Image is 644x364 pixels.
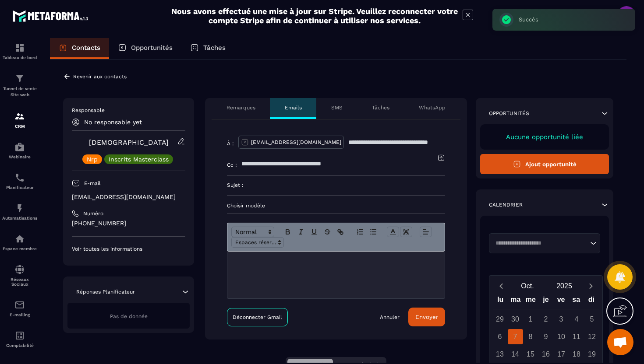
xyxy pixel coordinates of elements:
[523,346,538,362] div: 15
[569,311,584,327] div: 4
[2,343,37,348] p: Comptabilité
[538,329,554,344] div: 9
[569,346,584,362] div: 18
[84,119,142,126] p: No responsable yet
[227,182,244,189] p: Sujet :
[331,104,343,111] p: SMS
[285,104,302,111] p: Emails
[492,346,508,362] div: 13
[109,156,169,162] p: Inscrits Masterclass
[14,264,25,275] img: social-network
[408,308,445,326] button: Envoyer
[538,346,554,362] div: 16
[569,329,584,344] div: 11
[2,185,37,190] p: Planificateur
[72,193,185,201] p: [EMAIL_ADDRESS][DOMAIN_NAME]
[14,234,25,244] img: automations
[2,258,37,293] a: social-networksocial-networkRéseaux Sociaux
[2,312,37,317] p: E-mailing
[2,124,37,129] p: CRM
[584,329,600,344] div: 12
[489,201,523,208] p: Calendrier
[523,311,538,327] div: 1
[480,154,609,174] button: Ajout opportunité
[538,311,554,327] div: 2
[227,161,237,168] p: Cc :
[73,73,127,80] p: Revenir aux contacts
[508,329,523,344] div: 7
[12,8,91,24] img: logo
[2,66,37,105] a: formationformationTunnel de vente Site web
[538,294,554,309] div: je
[380,314,400,321] a: Annuler
[72,107,185,114] p: Responsable
[2,55,37,60] p: Tableau de bord
[523,294,538,309] div: me
[226,104,255,111] p: Remarques
[171,7,458,25] h2: Nous avons effectué une mise à jour sur Stripe. Veuillez reconnecter votre compte Stripe afin de ...
[2,277,37,287] p: Réseaux Sociaux
[554,329,569,344] div: 10
[493,294,508,309] div: lu
[554,311,569,327] div: 3
[72,219,185,227] p: [PHONE_NUMBER]
[2,216,37,220] p: Automatisations
[489,133,600,141] p: Aucune opportunité liée
[84,180,101,187] p: E-mail
[508,346,523,362] div: 14
[2,293,37,324] a: emailemailE-mailing
[14,172,25,183] img: scheduler
[583,280,599,292] button: Next month
[2,166,37,196] a: schedulerschedulerPlanificateur
[489,110,529,117] p: Opportunités
[584,346,600,362] div: 19
[89,138,169,147] a: [DEMOGRAPHIC_DATA]
[372,104,389,111] p: Tâches
[607,329,633,355] div: Ouvrir le chat
[227,140,234,147] p: À :
[72,44,100,52] p: Contacts
[76,288,135,295] p: Réponses Planificateur
[508,294,524,309] div: ma
[203,44,226,52] p: Tâches
[2,86,37,98] p: Tunnel de vente Site web
[110,313,148,319] span: Pas de donnée
[489,233,600,253] div: Search for option
[523,329,538,344] div: 8
[584,311,600,327] div: 5
[2,105,37,135] a: formationformationCRM
[569,294,584,309] div: sa
[2,154,37,159] p: Webinaire
[14,203,25,213] img: automations
[50,38,109,59] a: Contacts
[14,111,25,122] img: formation
[553,294,569,309] div: ve
[2,196,37,227] a: automationsautomationsAutomatisations
[14,142,25,152] img: automations
[227,202,445,209] p: Choisir modèle
[584,294,599,309] div: di
[493,280,509,292] button: Previous month
[83,210,103,217] p: Numéro
[492,239,588,248] input: Search for option
[87,156,98,162] p: Nrp
[14,330,25,341] img: accountant
[72,245,185,252] p: Voir toutes les informations
[14,73,25,84] img: formation
[14,42,25,53] img: formation
[419,104,446,111] p: WhatsApp
[131,44,173,52] p: Opportunités
[2,324,37,354] a: accountantaccountantComptabilité
[109,38,181,59] a: Opportunités
[14,300,25,310] img: email
[508,311,523,327] div: 30
[492,329,508,344] div: 6
[492,311,508,327] div: 29
[554,346,569,362] div: 17
[546,278,583,294] button: Open years overlay
[2,246,37,251] p: Espace membre
[509,278,546,294] button: Open months overlay
[227,308,288,326] a: Déconnecter Gmail
[2,135,37,166] a: automationsautomationsWebinaire
[181,38,234,59] a: Tâches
